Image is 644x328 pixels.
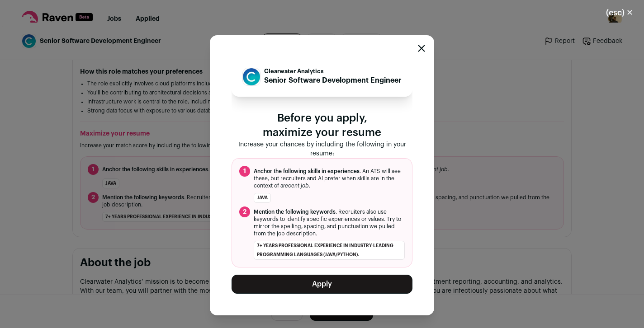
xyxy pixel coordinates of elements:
[418,45,425,52] button: Close modal
[254,193,271,203] li: Java
[254,168,405,189] span: . An ATS will see these, but recruiters and AI prefer when skills are in the context of a
[243,68,260,85] img: 6a04baddfe06890a3c179f8685e1d70868bd2c047d3df4c9c21bebf356a4fdef.jpg
[254,208,405,237] span: . Recruiters also use keywords to identify specific experiences or values. Try to mirror the spel...
[232,140,412,158] p: Increase your chances by including the following in your resume:
[232,275,412,294] button: Apply
[254,209,336,215] span: Mention the following keywords
[283,183,310,188] i: recent job.
[254,241,405,260] li: 7+ years professional experience in industry-leading programming languages (Java/Python).
[595,3,644,23] button: Close modal
[239,206,250,217] span: 2
[264,68,402,75] p: Clearwater Analytics
[264,75,402,86] p: Senior Software Development Engineer
[232,111,412,140] p: Before you apply, maximize your resume
[239,166,250,177] span: 1
[254,169,360,174] span: Anchor the following skills in experiences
